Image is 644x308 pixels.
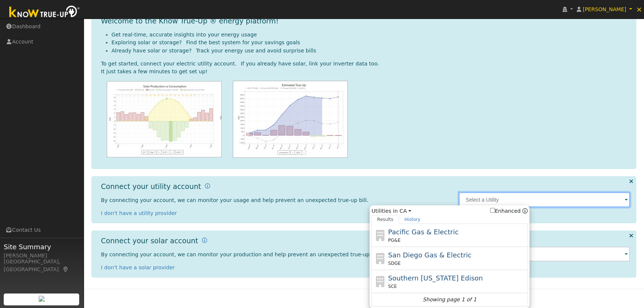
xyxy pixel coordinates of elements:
span: Show enhanced providers [490,207,528,215]
span: Site Summary [4,242,80,252]
span: PG&E [388,237,400,244]
h1: Connect your solar account [101,237,198,245]
span: Southern [US_STATE] Edison [388,274,483,282]
label: Enhanced [490,207,521,215]
input: Enhanced [490,208,495,213]
img: Know True-Up [6,4,84,21]
a: Enhanced Providers [522,208,528,214]
span: [PERSON_NAME] [583,6,626,12]
li: Get real-time, accurate insights into your energy usage [112,31,630,39]
span: By connecting your account, we can monitor your production and help prevent an unexpected true-up... [101,251,381,257]
span: Pacific Gas & Electric [388,228,458,236]
a: Results [371,215,399,224]
div: It just takes a few minutes to get set up! [101,68,630,76]
span: × [636,5,642,14]
input: Select an Inverter [459,247,630,262]
span: San Diego Gas & Electric [388,251,471,259]
a: History [399,215,426,224]
li: Exploring solar or storage? Find the best system for your savings goals [112,39,630,46]
span: SCE [388,283,397,290]
span: Utilities in [371,207,528,215]
h1: Connect your utility account [101,182,201,191]
a: Map [62,266,69,272]
a: I don't have a utility provider [101,210,177,216]
span: By connecting your account, we can monitor your usage and help prevent an unexpected true-up bill. [101,197,368,203]
div: [GEOGRAPHIC_DATA], [GEOGRAPHIC_DATA] [4,258,80,273]
input: Select a Utility [459,192,630,207]
i: Showing page 1 of 1 [423,296,476,304]
div: [PERSON_NAME] [4,252,80,260]
span: SDGE [388,260,401,267]
img: retrieve [39,296,45,302]
a: CA [399,207,411,215]
h1: Welcome to the Know True-Up ® energy platform! [101,17,279,25]
a: I don't have a solar provider [101,264,175,270]
li: Already have solar or storage? Track your energy use and avoid surprise bills [112,47,630,55]
div: To get started, connect your electric utility account. If you already have solar, link your inver... [101,60,630,68]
